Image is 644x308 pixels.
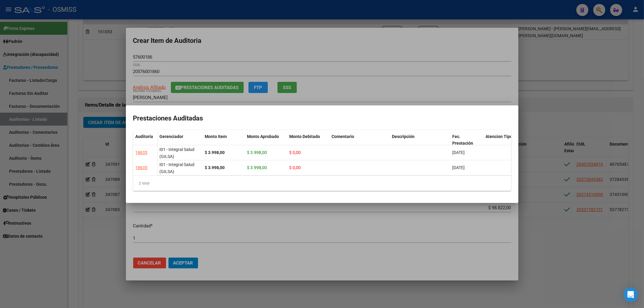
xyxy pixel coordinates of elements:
datatable-header-cell: Descripción [390,130,450,156]
span: Monto Debitado [290,134,320,139]
datatable-header-cell: Atencion Tipo [483,130,517,156]
span: Monto Aprobado [247,134,279,139]
span: Atencion Tipo [486,134,513,139]
span: Fec. Prestación [453,134,473,146]
span: [DATE] [453,150,465,155]
span: [DATE] [453,165,465,170]
span: Descripción [392,134,415,139]
div: 18635 [136,149,148,156]
span: Monto Item [205,134,227,139]
datatable-header-cell: Monto Debitado [287,130,329,156]
strong: $ 3.998,00 [205,150,225,155]
datatable-header-cell: Monto Aprobado [245,130,287,156]
datatable-header-cell: Fec. Prestación [450,130,483,156]
datatable-header-cell: Comentario [329,130,390,156]
span: Gerenciador [160,134,184,139]
strong: $ 3.998,00 [205,165,225,170]
div: Open Intercom Messenger [623,287,638,302]
span: $ 3.998,00 [247,150,267,155]
div: 2 total [133,176,511,191]
datatable-header-cell: Gerenciador [157,130,203,156]
span: $ 3.998,00 [247,165,267,170]
div: 18635 [136,164,148,171]
span: $ 0,00 [290,165,301,170]
h2: Prestaciones Auditadas [133,113,511,124]
span: Auditoría [136,134,153,139]
datatable-header-cell: Monto Item [203,130,245,156]
span: I01 - Integral Salud (GILSA) [160,147,195,159]
span: $ 0,00 [290,150,301,155]
span: I01 - Integral Salud (GILSA) [160,162,195,174]
datatable-header-cell: Auditoría [133,130,157,156]
span: Comentario [332,134,354,139]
